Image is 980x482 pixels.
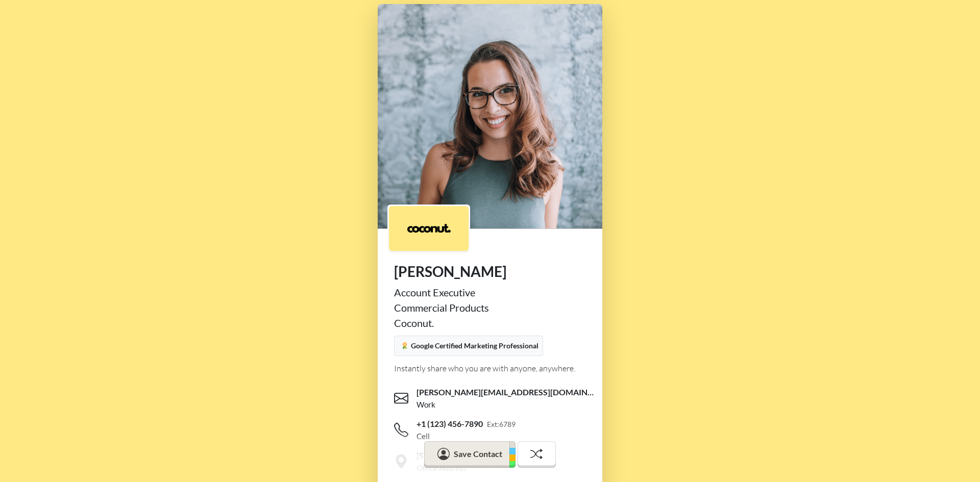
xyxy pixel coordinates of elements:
h1: [PERSON_NAME] [394,263,586,281]
span: +1 (123) 456-7890 [416,418,483,429]
div: Work [416,399,435,411]
img: profile picture [378,4,602,229]
a: +1 (123) 456-7890Ext:6789Cell [394,414,594,446]
div: Commercial Products [394,300,586,315]
span: Save Contact [454,449,502,459]
div: Coconut. [394,315,586,331]
div: Account Executive [394,285,586,300]
img: logo [389,206,469,251]
img: accreditation [399,340,411,352]
small: Ext: 6789 [487,419,516,429]
span: [PERSON_NAME][EMAIL_ADDRESS][DOMAIN_NAME] [416,387,594,398]
a: [PERSON_NAME][EMAIL_ADDRESS][DOMAIN_NAME]Work [394,383,594,414]
button: Save Contact [424,441,515,468]
div: Instantly share who you are with anyone, anywhere. [394,362,586,374]
span: Google Certified Marketing Professional [411,342,538,350]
